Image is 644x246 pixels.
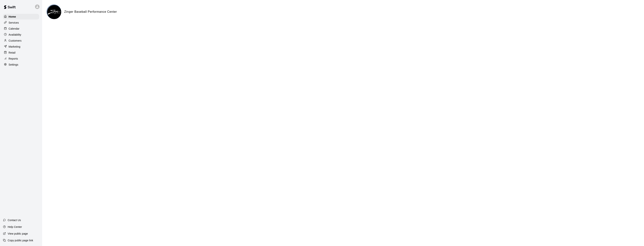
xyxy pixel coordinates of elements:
[9,15,16,19] p: Home
[3,32,39,37] a: Availability
[8,218,21,222] p: Contact Us
[3,62,39,67] a: Settings
[9,33,21,37] p: Availability
[47,5,61,19] img: Zinger Baseball Performance Center logo
[9,57,18,61] p: Reports
[3,50,39,55] a: Retail
[8,225,22,229] p: Help Center
[9,27,19,31] p: Calendar
[3,20,39,25] a: Services
[9,45,20,49] p: Marketing
[3,56,39,61] a: Reports
[9,21,19,25] p: Services
[3,14,39,19] a: Home
[9,39,22,43] p: Customers
[3,26,39,31] a: Calendar
[8,239,33,242] p: Copy public page link
[64,9,117,14] h6: Zinger Baseball Performance Center
[3,38,39,43] a: Customers
[3,44,39,49] a: Marketing
[8,232,28,236] p: View public page
[9,63,18,67] p: Settings
[9,51,16,55] p: Retail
